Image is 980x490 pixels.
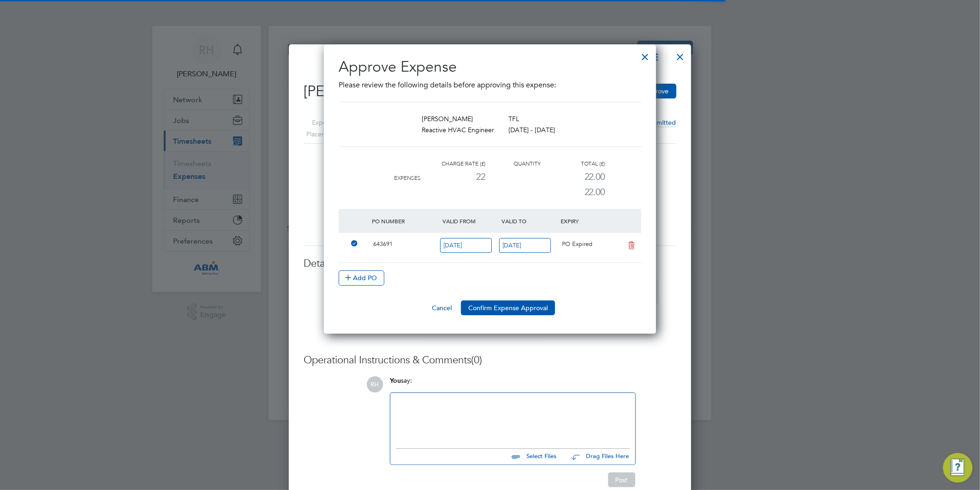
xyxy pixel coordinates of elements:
[608,472,635,487] button: Post
[636,84,676,98] button: Approve
[304,287,376,297] label: PO No
[304,82,676,101] h2: [PERSON_NAME] Expense:
[421,158,485,169] div: Charge rate (£)
[339,57,641,77] h2: Approve Expense
[485,158,541,169] div: Quantity
[645,118,676,127] span: Submitted
[440,238,492,253] input: Select one
[943,453,973,483] button: Engage Resource Center
[541,169,605,184] div: 22.00
[441,213,500,229] div: Valid From
[304,257,676,270] h3: Details
[422,126,494,134] span: Reactive HVAC Engineer
[585,186,605,197] span: 22.00
[367,376,383,392] span: RH
[541,158,605,169] div: Total (£)
[508,115,519,123] span: TFL
[500,213,559,229] div: Valid To
[562,240,593,248] span: PO Expired
[394,175,421,181] span: Expenses
[499,238,551,253] input: Select one
[390,376,636,392] div: say:
[424,300,459,315] button: Cancel
[564,447,630,467] button: Drag Files Here
[373,240,393,248] span: 643691
[421,169,485,184] div: 22
[304,354,676,367] h3: Operational Instructions & Comments
[559,213,618,229] div: Expiry
[370,213,441,229] div: PO Number
[390,377,401,385] span: You
[508,126,555,134] span: [DATE] - [DATE]
[292,117,345,129] label: Expense ID
[292,129,345,140] label: Placement ID
[339,80,641,91] p: Please review the following details before approving this expense:
[461,300,555,315] button: Confirm Expense Approval
[471,354,482,366] span: (0)
[422,115,473,123] span: [PERSON_NAME]
[339,270,384,285] button: Add PO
